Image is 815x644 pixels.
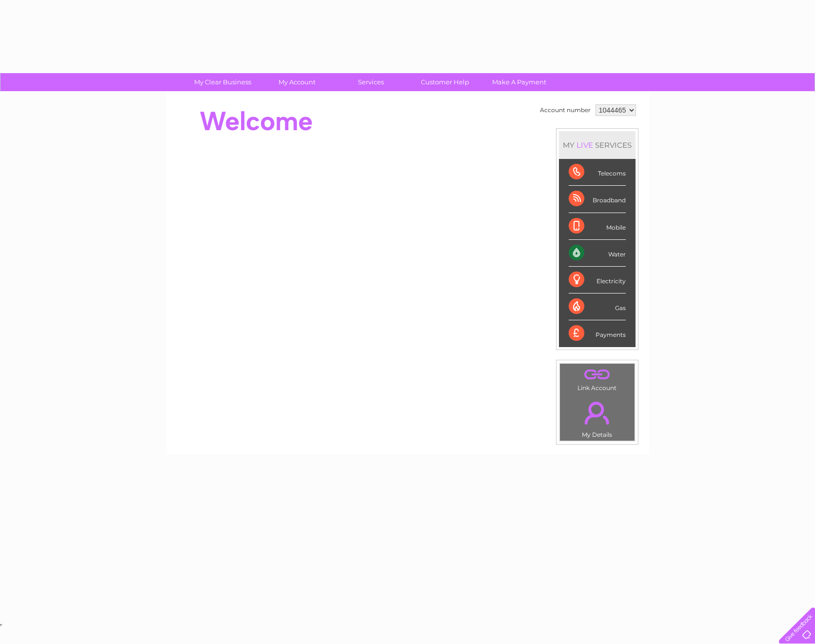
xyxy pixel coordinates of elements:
a: My Account [257,73,337,91]
a: Services [331,73,411,91]
div: Electricity [569,267,626,293]
div: Broadband [569,186,626,213]
div: Gas [569,293,626,320]
div: Water [569,240,626,267]
div: Payments [569,320,626,347]
div: LIVE [575,140,595,150]
a: . [562,366,632,383]
td: Account number [537,102,593,118]
a: My Clear Business [182,73,263,91]
td: Link Account [559,363,635,394]
div: Mobile [569,213,626,240]
div: MY SERVICES [559,131,636,159]
a: . [562,396,632,430]
td: My Details [559,393,635,441]
a: Make A Payment [479,73,559,91]
div: Telecoms [569,159,626,186]
a: Customer Help [405,73,485,91]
